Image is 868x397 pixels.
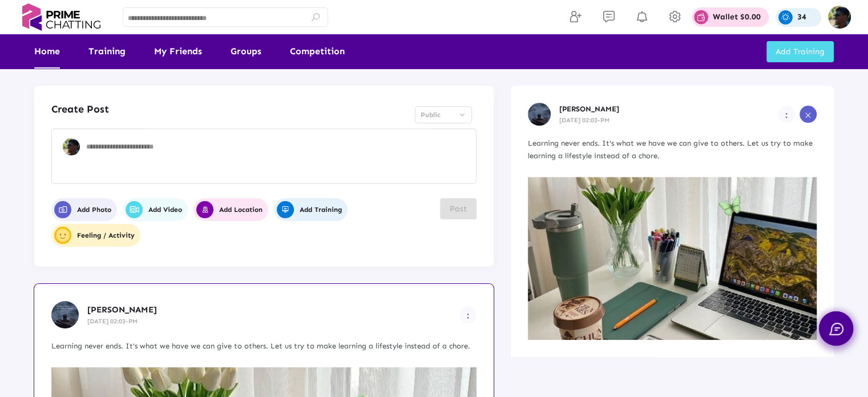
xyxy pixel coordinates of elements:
[51,224,140,247] button: user-profileFeeling / Activity
[559,117,778,124] h6: [DATE] 02:03-PM
[528,177,817,340] img: like
[559,105,619,113] a: [PERSON_NAME]
[51,301,79,328] img: user-profile
[528,103,551,126] img: user-profile
[778,106,795,123] button: Example icon-button with a menu
[51,198,117,221] button: Add Photo
[17,3,106,31] img: logo
[126,201,182,218] span: Add Video
[440,198,477,219] button: Post
[87,304,157,315] span: [PERSON_NAME]
[88,34,126,69] a: Training
[123,198,188,221] button: Add Video
[459,306,477,323] button: Example icon-button with a menu
[528,137,817,162] p: Learning never ends. It's what we have we can give to others. Let us try to make learning a lifes...
[87,318,459,325] h6: [DATE] 02:03-PM
[193,198,268,221] button: Add Location
[828,6,851,29] img: img
[415,106,472,123] mat-select: Select Privacy
[766,41,834,62] button: Add Training
[277,201,342,218] span: Add Training
[51,103,109,115] h4: Create Post
[34,34,60,69] a: Home
[274,198,348,221] button: Add Training
[56,228,70,242] img: user-profile
[54,227,135,244] span: Feeling / Activity
[829,323,843,335] img: chat.svg
[713,13,761,21] p: Wallet $0.00
[785,113,788,118] img: more
[63,138,80,155] img: user-profile
[154,34,202,69] a: My Friends
[421,111,441,119] span: Public
[776,47,825,57] span: Add Training
[51,340,477,352] p: Learning never ends. It's what we have we can give to others. Let us try to make learning a lifes...
[797,13,806,21] p: 34
[450,204,467,214] span: Post
[196,201,263,218] span: Add Location
[54,201,111,218] span: Add Photo
[290,34,345,69] a: Competition
[231,34,261,69] a: Groups
[467,313,469,319] img: more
